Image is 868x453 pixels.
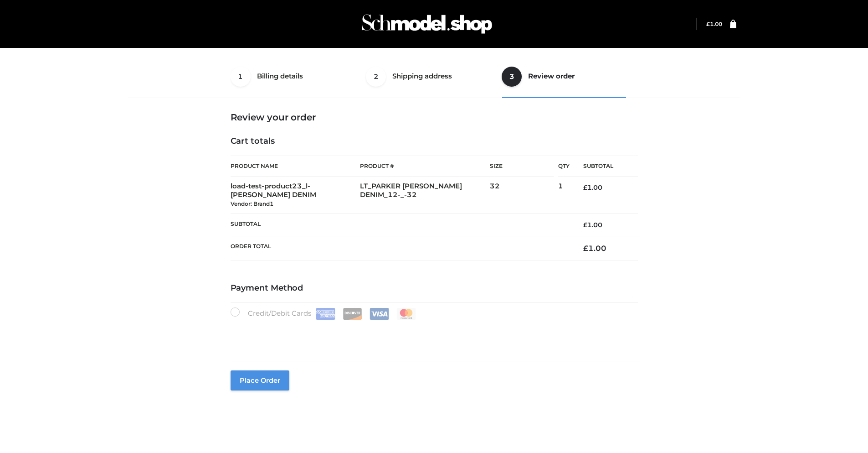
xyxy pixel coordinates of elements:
[396,308,416,320] img: Mastercard
[231,156,360,177] th: Product Name
[583,221,587,229] span: £
[583,244,588,253] span: £
[360,156,490,177] th: Product #
[706,21,722,27] bdi: 1.00
[370,308,389,320] img: Visa
[231,370,289,391] button: Place order
[343,308,362,320] img: Discover
[360,177,490,213] td: LT_PARKER [PERSON_NAME] DENIM_12-_-32
[231,112,638,123] h3: Review your order
[558,156,570,177] th: Qty
[706,21,722,27] a: £1.00
[231,236,570,260] th: Order Total
[490,177,558,213] td: 32
[490,156,554,177] th: Size
[570,156,638,177] th: Subtotal
[231,177,360,213] td: load-test-product23_l-[PERSON_NAME] DENIM
[231,136,638,146] h4: Cart totals
[231,283,638,293] h4: Payment Method
[706,21,710,27] span: £
[359,6,495,42] img: Schmodel Admin 964
[231,307,417,320] label: Credit/Debit Cards
[583,221,602,229] bdi: 1.00
[231,213,570,236] th: Subtotal
[583,244,606,253] bdi: 1.00
[316,308,335,320] img: Amex
[558,177,570,213] td: 1
[583,183,587,192] span: £
[231,200,273,207] small: Vendor: Brand1
[229,318,636,351] iframe: Secure payment input frame
[583,183,602,192] bdi: 1.00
